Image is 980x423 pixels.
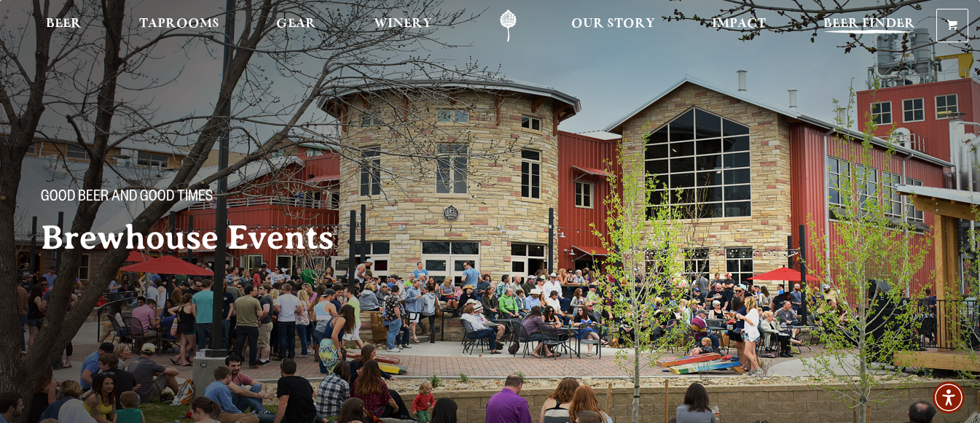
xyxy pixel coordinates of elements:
a: Winery [364,9,442,42]
a: Our Story [562,9,665,42]
span: Gear [276,18,316,30]
a: Impact [702,9,775,42]
a: Taprooms [130,9,229,42]
span: Beer [46,18,82,30]
span: Good Beer and Good Times [41,189,213,208]
span: Impact [712,18,766,30]
div: Accessibility Menu [933,381,965,414]
span: Winery [374,18,432,30]
a: Beer [36,9,91,42]
span: Beer Finder [823,18,915,30]
a: Gear [267,9,326,42]
span: Our Story [571,18,655,30]
a: Beer Finder [814,9,925,42]
a: Odell Home [481,9,536,42]
span: Taprooms [139,18,219,30]
h2: Brewhouse Events [41,220,495,256]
